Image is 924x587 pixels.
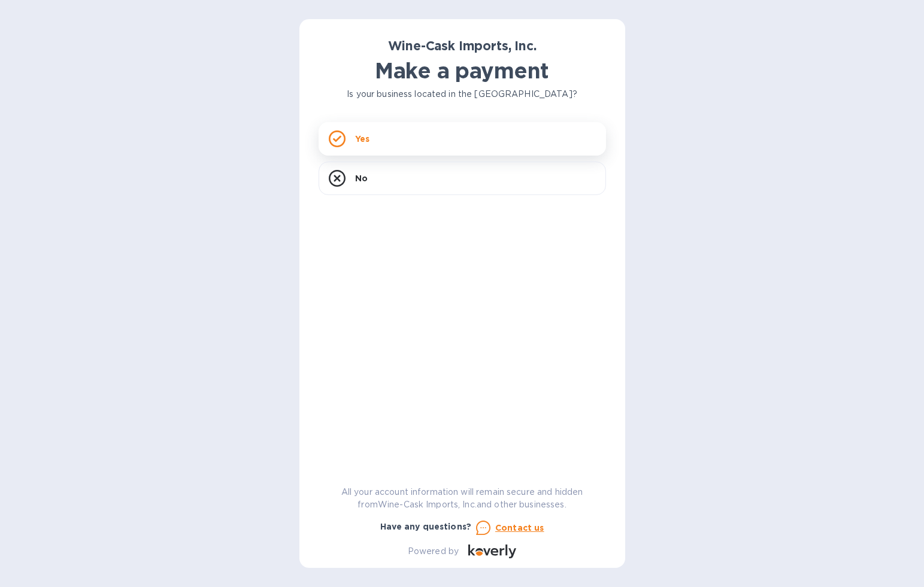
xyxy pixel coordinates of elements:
h1: Make a payment [319,58,606,83]
p: All your account information will remain secure and hidden from Wine-Cask Imports, Inc. and other... [319,486,606,511]
u: Contact us [495,523,544,533]
b: Have any questions? [380,522,472,531]
p: No [355,172,368,184]
p: Powered by [408,545,459,558]
p: Yes [355,133,369,145]
p: Is your business located in the [GEOGRAPHIC_DATA]? [319,88,606,101]
b: Wine-Cask Imports, Inc. [388,38,537,53]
